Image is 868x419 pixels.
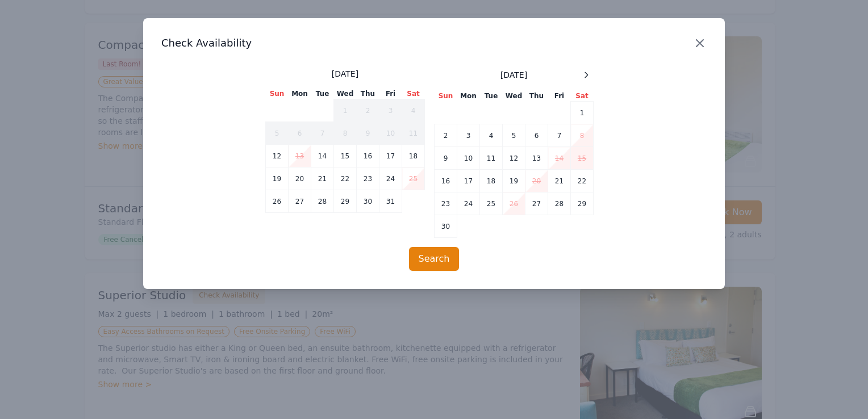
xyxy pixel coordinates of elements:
td: 25 [402,167,425,190]
td: 23 [435,192,457,215]
span: [DATE] [332,68,358,79]
td: 5 [266,122,289,145]
td: 9 [435,147,457,170]
td: 26 [266,190,289,213]
td: 11 [480,147,503,170]
td: 4 [480,124,503,147]
td: 24 [457,192,480,215]
td: 7 [548,124,571,147]
td: 12 [266,145,289,167]
td: 19 [266,167,289,190]
td: 1 [571,102,594,124]
td: 16 [357,145,379,167]
td: 27 [525,192,548,215]
td: 1 [334,99,357,122]
td: 18 [480,170,503,192]
th: Tue [311,89,334,99]
td: 5 [503,124,525,147]
td: 8 [571,124,594,147]
td: 19 [503,170,525,192]
td: 2 [435,124,457,147]
td: 2 [357,99,379,122]
td: 12 [503,147,525,170]
td: 8 [334,122,357,145]
th: Fri [548,91,571,102]
td: 6 [289,122,311,145]
td: 21 [311,167,334,190]
th: Wed [334,89,357,99]
th: Wed [503,91,525,102]
td: 21 [548,170,571,192]
td: 28 [548,192,571,215]
td: 26 [503,192,525,215]
th: Thu [525,91,548,102]
td: 13 [289,145,311,167]
th: Sun [435,91,457,102]
button: Search [409,247,460,271]
td: 14 [548,147,571,170]
h3: Check Availability [161,36,707,50]
td: 31 [379,190,402,213]
td: 14 [311,145,334,167]
span: [DATE] [500,69,527,81]
td: 4 [402,99,425,122]
td: 18 [402,145,425,167]
th: Fri [379,89,402,99]
th: Sun [266,89,289,99]
td: 7 [311,122,334,145]
td: 17 [379,145,402,167]
td: 6 [525,124,548,147]
td: 10 [379,122,402,145]
td: 16 [435,170,457,192]
th: Tue [480,91,503,102]
td: 22 [571,170,594,192]
td: 15 [571,147,594,170]
td: 15 [334,145,357,167]
td: 11 [402,122,425,145]
td: 30 [435,215,457,238]
th: Sat [402,89,425,99]
td: 20 [289,167,311,190]
td: 29 [334,190,357,213]
td: 25 [480,192,503,215]
td: 10 [457,147,480,170]
td: 24 [379,167,402,190]
td: 28 [311,190,334,213]
td: 17 [457,170,480,192]
td: 20 [525,170,548,192]
td: 3 [457,124,480,147]
td: 3 [379,99,402,122]
td: 30 [357,190,379,213]
th: Thu [357,89,379,99]
td: 22 [334,167,357,190]
td: 23 [357,167,379,190]
th: Mon [289,89,311,99]
th: Sat [571,91,594,102]
td: 13 [525,147,548,170]
th: Mon [457,91,480,102]
td: 9 [357,122,379,145]
td: 27 [289,190,311,213]
td: 29 [571,192,594,215]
